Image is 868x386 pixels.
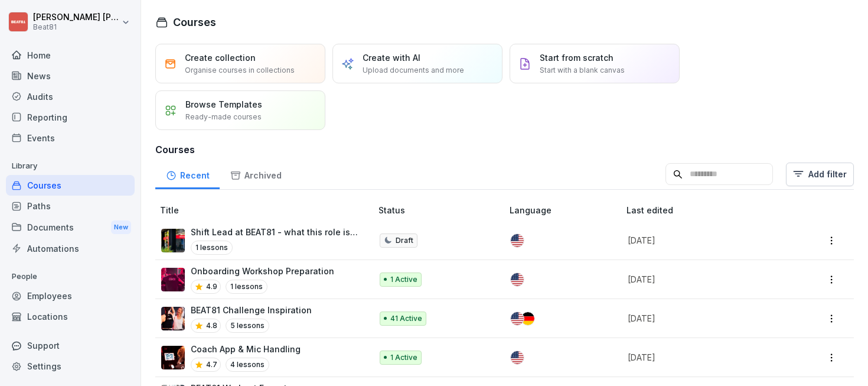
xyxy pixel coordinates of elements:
[161,307,185,330] img: z9qsab734t8wudqjjzarpkdd.png
[226,319,269,333] p: 5 lessons
[33,23,119,31] p: Beat81
[6,157,135,176] p: Library
[626,204,795,216] p: Last edited
[628,234,781,246] p: [DATE]
[628,273,781,286] p: [DATE]
[185,51,256,64] p: Create collection
[226,358,269,372] p: 4 lessons
[6,216,135,238] a: DocumentsNew
[161,268,185,291] img: ho20usilb1958hsj8ca7h6wm.png
[161,229,185,252] img: tmi8yio0vtf3hr8036ahoogz.png
[155,159,220,189] a: Recent
[511,234,524,247] img: us.svg
[6,238,135,259] a: Automations
[6,175,135,196] a: Courses
[628,312,781,325] p: [DATE]
[6,66,135,86] a: News
[206,359,217,370] p: 4.7
[206,281,217,292] p: 4.9
[191,343,301,355] p: Coach App & Mic Handling
[390,313,422,324] p: 41 Active
[226,280,267,294] p: 1 lessons
[6,216,135,238] div: Documents
[540,65,625,76] p: Start with a blank canvas
[510,204,622,216] p: Language
[6,86,135,107] a: Audits
[628,351,781,364] p: [DATE]
[396,235,413,246] p: Draft
[6,128,135,148] a: Events
[6,107,135,128] a: Reporting
[160,204,374,216] p: Title
[6,335,135,356] div: Support
[6,267,135,286] p: People
[363,65,464,76] p: Upload documents and more
[173,14,216,30] h1: Courses
[540,51,614,64] p: Start from scratch
[185,65,295,76] p: Organise courses in collections
[191,304,312,316] p: BEAT81 Challenge Inspiration
[378,204,505,216] p: Status
[6,196,135,216] a: Paths
[185,98,262,111] p: Browse Templates
[191,265,334,277] p: Onboarding Workshop Preparation
[33,12,119,22] p: [PERSON_NAME] [PERSON_NAME]
[191,241,233,255] p: 1 lessons
[220,159,292,189] a: Archived
[390,352,417,363] p: 1 Active
[786,163,854,186] button: Add filter
[191,226,360,238] p: Shift Lead at BEAT81 - what this role is about
[111,220,131,234] div: New
[155,142,854,157] h3: Courses
[185,112,262,122] p: Ready-made courses
[511,273,524,286] img: us.svg
[6,286,135,306] a: Employees
[511,312,524,325] img: us.svg
[511,351,524,364] img: us.svg
[521,312,534,325] img: de.svg
[206,320,217,331] p: 4.8
[6,306,135,327] a: Locations
[363,51,420,64] p: Create with AI
[390,274,417,285] p: 1 Active
[6,356,135,377] a: Settings
[161,346,185,369] img: qvhdmtns8s1mxu7an6i3adep.png
[6,45,135,66] a: Home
